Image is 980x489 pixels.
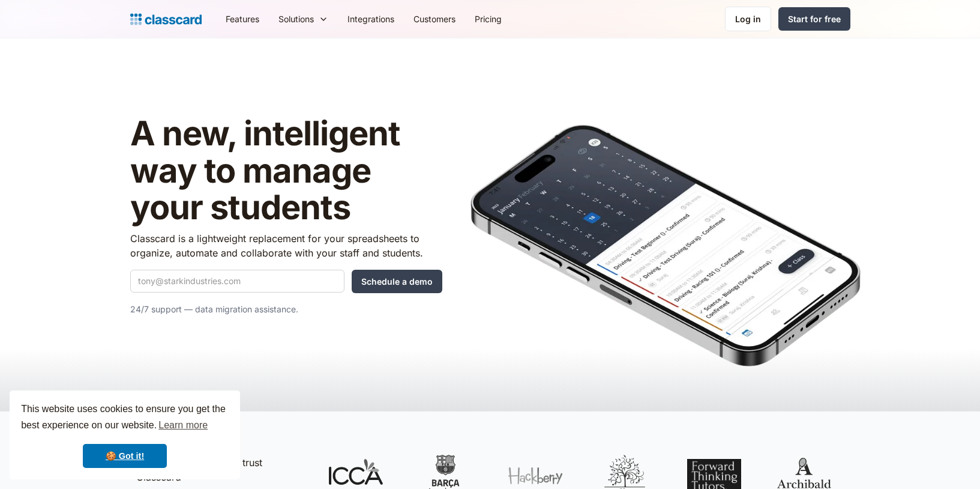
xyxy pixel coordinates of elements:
a: Integrations [338,5,404,32]
a: Customers [404,5,465,32]
div: Log in [735,13,761,25]
a: Pricing [465,5,511,32]
a: Log in [725,7,771,31]
div: Start for free [788,13,841,25]
p: 24/7 support — data migration assistance. [130,302,442,317]
span: This website uses cookies to ensure you get the best experience on our website. [21,402,229,434]
a: Logo [130,11,202,28]
a: Start for free [778,7,850,31]
form: Quick Demo Form [130,270,442,293]
h1: A new, intelligent way to manage your students [130,115,442,226]
a: Features [216,5,269,32]
p: Classcard is a lightweight replacement for your spreadsheets to organize, automate and collaborat... [130,231,442,260]
a: dismiss cookie message [83,444,167,468]
a: learn more about cookies [157,416,209,434]
div: Solutions [278,13,314,25]
div: Solutions [269,5,338,32]
div: cookieconsent [10,390,240,479]
input: tony@starkindustries.com [130,270,344,293]
input: Schedule a demo [352,270,442,293]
